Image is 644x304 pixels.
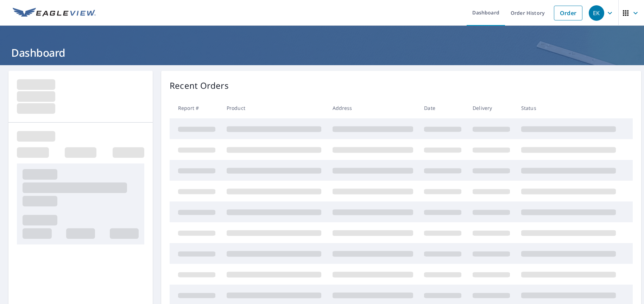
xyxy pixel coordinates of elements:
[221,98,327,118] th: Product
[418,98,467,118] th: Date
[554,6,582,20] a: Order
[170,79,229,92] p: Recent Orders
[13,8,96,18] img: EV Logo
[8,45,636,60] h1: Dashboard
[589,5,604,21] div: EK
[467,98,516,118] th: Delivery
[516,98,621,118] th: Status
[327,98,419,118] th: Address
[170,98,221,118] th: Report #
